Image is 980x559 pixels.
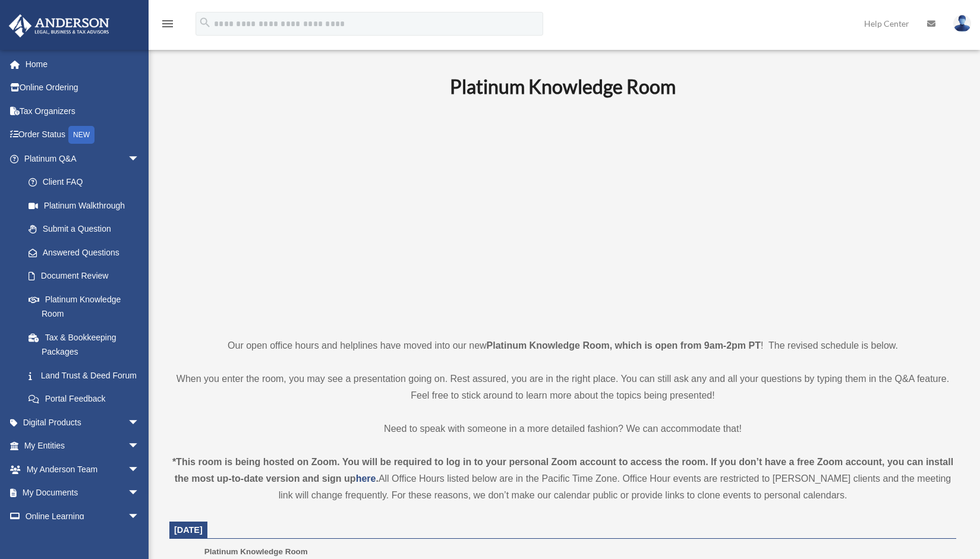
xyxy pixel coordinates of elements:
[128,457,152,482] span: arrow_drop_down
[487,340,761,350] strong: Platinum Knowledge Room, which is open from 9am-2pm PT
[128,434,152,459] span: arrow_drop_down
[17,241,157,264] a: Answered Questions
[68,126,94,144] div: NEW
[17,387,157,411] a: Portal Feedback
[128,481,152,506] span: arrow_drop_down
[8,123,157,147] a: Order StatusNEW
[17,326,157,364] a: Tax & Bookkeeping Packages
[376,473,378,484] strong: .
[8,76,157,100] a: Online Ordering
[17,194,157,217] a: Platinum Walkthrough
[198,16,212,29] i: search
[8,52,157,76] a: Home
[169,421,956,437] p: Need to speak with someone in a more detailed fashion? We can accommodate that!
[8,99,157,123] a: Tax Organizers
[5,14,113,37] img: Anderson Advisors Platinum Portal
[450,75,676,98] b: Platinum Knowledge Room
[17,288,152,326] a: Platinum Knowledge Room
[8,410,157,434] a: Digital Productsarrow_drop_down
[17,217,157,241] a: Submit a Question
[204,547,308,556] span: Platinum Knowledge Room
[174,525,203,535] span: [DATE]
[128,147,152,171] span: arrow_drop_down
[160,17,175,31] i: menu
[953,15,971,32] img: User Pic
[169,371,956,404] p: When you enter the room, you may see a presentation going on. Rest assured, you are in the right ...
[356,473,376,484] a: here
[17,364,157,387] a: Land Trust & Deed Forum
[8,504,157,528] a: Online Learningarrow_drop_down
[385,115,741,315] iframe: 231110_Toby_KnowledgeRoom
[172,457,953,484] strong: *This room is being hosted on Zoom. You will be required to log in to your personal Zoom account ...
[128,504,152,529] span: arrow_drop_down
[17,170,157,194] a: Client FAQ
[8,147,157,170] a: Platinum Q&Aarrow_drop_down
[8,434,157,458] a: My Entitiesarrow_drop_down
[169,454,956,504] div: All Office Hours listed below are in the Pacific Time Zone. Office Hour events are restricted to ...
[128,410,152,435] span: arrow_drop_down
[17,264,157,288] a: Document Review
[169,337,956,354] p: Our open office hours and helplines have moved into our new ! The revised schedule is below.
[8,457,157,481] a: My Anderson Teamarrow_drop_down
[8,481,157,505] a: My Documentsarrow_drop_down
[160,21,175,31] a: menu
